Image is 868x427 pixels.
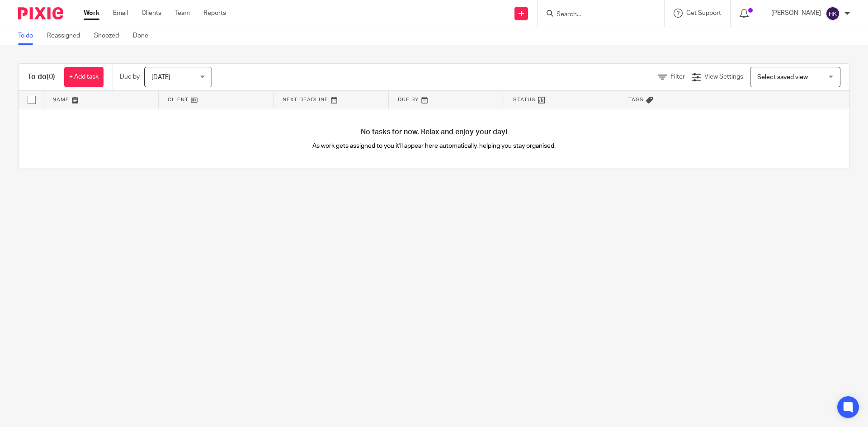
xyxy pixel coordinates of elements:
a: To do [18,27,40,45]
a: Snoozed [94,27,126,45]
a: Done [133,27,155,45]
span: Get Support [686,10,721,16]
a: Clients [142,9,161,18]
span: Select saved view [757,74,808,80]
img: svg%3E [826,6,840,21]
span: (0) [47,73,55,80]
a: + Add task [64,67,104,87]
span: [DATE] [151,74,170,80]
p: Due by [120,72,140,81]
h4: No tasks for now. Relax and enjoy your day! [19,127,849,137]
a: Reports [203,9,226,18]
a: Reassigned [47,27,87,45]
span: Tags [628,97,644,102]
p: [PERSON_NAME] [771,9,821,18]
input: Search [556,11,637,19]
img: Pixie [18,7,63,19]
a: Work [84,9,99,18]
h1: To do [28,72,55,82]
span: View Settings [704,74,743,80]
a: Team [175,9,190,18]
span: Filter [670,74,685,80]
a: Email [113,9,128,18]
p: As work gets assigned to you it'll appear here automatically, helping you stay organised. [226,141,642,150]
